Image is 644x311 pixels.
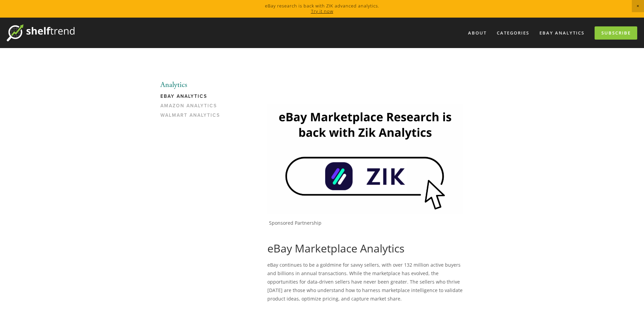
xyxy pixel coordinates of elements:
h1: eBay Marketplace Analytics [267,242,463,255]
div: Categories [492,27,534,39]
a: Walmart Analytics [160,112,225,122]
p: eBay continues to be a goldmine for savvy sellers, with over 132 million active buyers and billio... [267,261,463,303]
a: Amazon Analytics [160,103,225,112]
a: About [464,27,491,39]
p: Sponsored Partnership [269,220,463,226]
li: Analytics [160,81,225,89]
a: Try it now [311,8,333,14]
a: eBay Analytics [535,27,589,39]
img: Zik Analytics Sponsored Ad [267,104,463,214]
a: eBay Analytics [160,93,225,103]
a: Subscribe [595,26,637,40]
img: ShelfTrend [7,24,74,41]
